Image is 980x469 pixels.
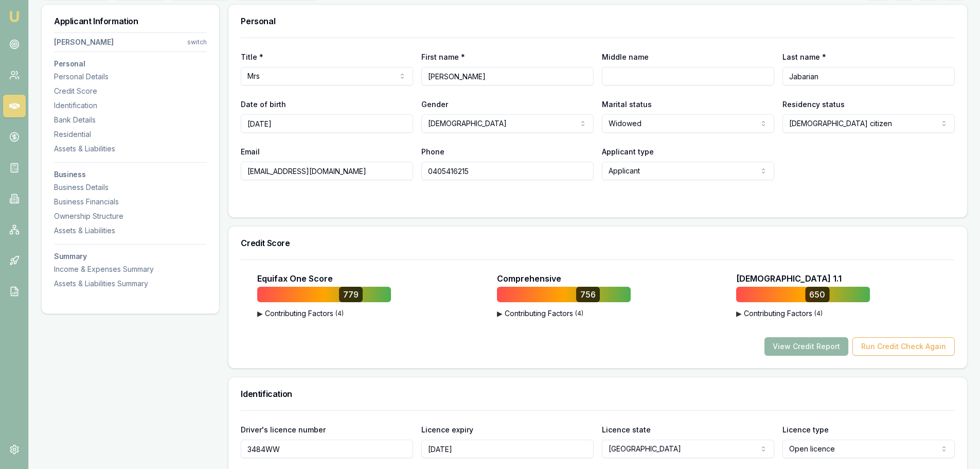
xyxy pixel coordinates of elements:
p: [DEMOGRAPHIC_DATA] 1.1 [736,272,842,285]
input: Enter driver's licence number [241,440,413,458]
div: 779 [339,287,363,302]
label: Title * [241,53,263,61]
span: ( 4 ) [575,309,583,318]
label: First name * [421,53,465,61]
h3: Identification [241,390,955,398]
div: Identification [54,100,207,111]
input: DD/MM/YYYY [241,114,413,133]
div: Assets & Liabilities Summary [54,279,207,289]
span: ( 4 ) [335,309,344,318]
h3: Summary [54,253,207,260]
div: Income & Expenses Summary [54,264,207,274]
img: emu-icon-u.png [8,10,21,23]
h3: Applicant Information [54,17,207,25]
label: Email [241,147,260,156]
label: Applicant type [602,147,654,156]
div: 650 [805,287,829,302]
div: Bank Details [54,115,207,125]
span: ▶ [497,308,503,319]
label: Licence state [602,425,651,434]
div: Credit Score [54,86,207,96]
div: Business Details [54,182,207,193]
label: Gender [421,100,448,109]
div: 756 [576,287,600,302]
label: Marital status [602,100,652,109]
button: Run Credit Check Again [852,337,955,356]
button: ▶Contributing Factors(4) [257,308,391,319]
button: ▶Contributing Factors(4) [497,308,631,319]
label: Phone [421,147,444,156]
span: ( 4 ) [814,309,823,318]
label: Date of birth [241,100,286,109]
div: switch [187,38,207,46]
div: Business Financials [54,197,207,207]
p: Comprehensive [497,272,561,285]
label: Licence type [782,425,829,434]
label: Driver's licence number [241,425,326,434]
div: Residential [54,129,207,140]
span: ▶ [257,308,263,319]
h3: Credit Score [241,239,955,247]
label: Last name * [782,53,826,61]
button: View Credit Report [764,337,848,356]
h3: Personal [54,60,207,67]
h3: Business [54,171,207,178]
input: 0431 234 567 [421,162,594,180]
div: Assets & Liabilities [54,225,207,236]
label: Middle name [602,53,649,61]
label: Licence expiry [421,425,473,434]
label: Residency status [782,100,845,109]
span: ▶ [736,308,742,319]
h3: Personal [241,17,955,25]
div: [PERSON_NAME] [54,37,114,47]
div: Personal Details [54,72,207,82]
p: Equifax One Score [257,272,333,285]
div: Assets & Liabilities [54,144,207,154]
button: ▶Contributing Factors(4) [736,308,870,319]
div: Ownership Structure [54,211,207,221]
